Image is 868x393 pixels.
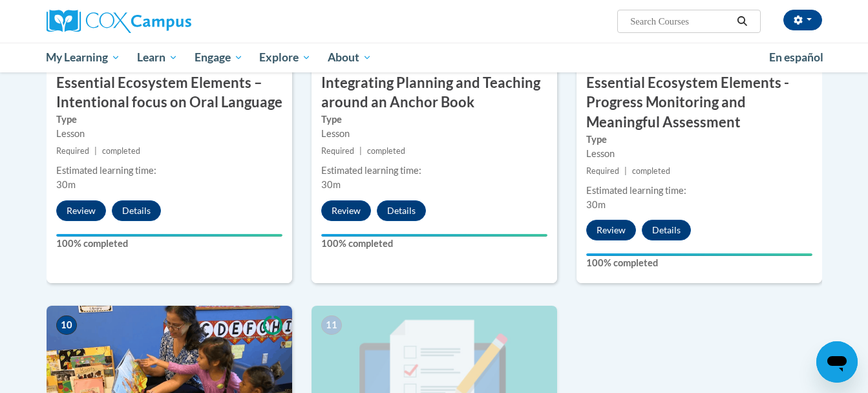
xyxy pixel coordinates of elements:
[259,50,311,65] span: Explore
[56,164,282,178] div: Estimated learning time:
[56,112,282,127] label: Type
[112,200,161,221] button: Details
[577,73,822,133] h3: Essential Ecosystem Elements - Progress Monitoring and Meaningful Assessment
[56,315,77,335] span: 10
[321,127,547,141] div: Lesson
[56,200,106,221] button: Review
[47,73,292,113] h3: Essential Ecosystem Elements – Intentional focus on Oral Language
[367,146,405,156] span: completed
[586,166,619,176] span: Required
[761,44,832,71] a: En español
[586,147,812,161] div: Lesson
[56,237,282,251] label: 100% completed
[321,315,342,335] span: 11
[319,43,380,72] a: About
[783,10,822,30] button: Account Settings
[56,179,76,190] span: 30m
[359,146,362,156] span: |
[732,14,752,29] button: Search
[195,50,243,65] span: Engage
[137,50,178,65] span: Learn
[377,200,426,221] button: Details
[321,164,547,178] div: Estimated learning time:
[321,234,547,237] div: Your progress
[586,199,606,210] span: 30m
[46,50,120,65] span: My Learning
[312,73,557,113] h3: Integrating Planning and Teaching around an Anchor Book
[102,146,140,156] span: completed
[186,43,251,72] a: Engage
[642,220,691,240] button: Details
[38,43,129,72] a: My Learning
[629,14,732,29] input: Search Courses
[769,50,823,64] span: En español
[624,166,627,176] span: |
[56,127,282,141] div: Lesson
[328,50,372,65] span: About
[47,10,191,33] img: Cox Campus
[47,10,292,33] a: Cox Campus
[632,166,670,176] span: completed
[321,179,341,190] span: 30m
[129,43,186,72] a: Learn
[94,146,97,156] span: |
[321,200,371,221] button: Review
[586,220,636,240] button: Review
[816,341,858,383] iframe: Button to launch messaging window
[586,133,812,147] label: Type
[27,43,842,72] div: Main menu
[321,146,354,156] span: Required
[321,112,547,127] label: Type
[251,43,319,72] a: Explore
[586,184,812,198] div: Estimated learning time:
[56,234,282,237] div: Your progress
[56,146,89,156] span: Required
[321,237,547,251] label: 100% completed
[586,256,812,270] label: 100% completed
[586,253,812,256] div: Your progress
